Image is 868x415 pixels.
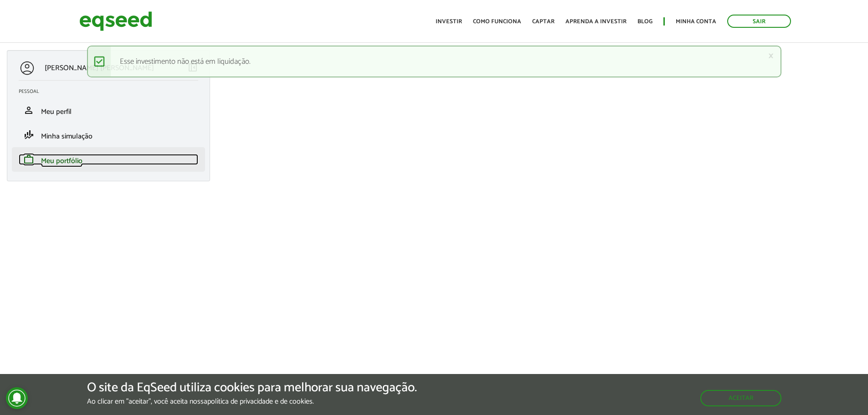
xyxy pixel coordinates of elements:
h2: Pessoal [19,89,205,94]
a: Investir [436,19,462,25]
a: × [768,51,774,61]
h5: O site da EqSeed utiliza cookies para melhorar sua navegação. [87,381,417,395]
li: Minha simulação [12,123,205,147]
a: Minha conta [676,19,716,25]
a: workMeu portfólio [19,154,198,165]
span: Meu portfólio [41,155,82,167]
button: Aceitar [700,390,781,406]
span: finance_mode [23,129,34,140]
span: person [23,105,34,116]
a: personMeu perfil [19,105,198,116]
li: Meu portfólio [12,147,205,172]
a: Blog [637,19,652,25]
span: work [23,154,34,165]
a: Captar [532,19,555,25]
p: [PERSON_NAME] [PERSON_NAME] [45,64,154,72]
a: Como funciona [473,19,521,25]
li: Meu perfil [12,98,205,123]
span: Minha simulação [41,130,92,143]
a: Sair [727,15,791,28]
a: Aprenda a investir [565,19,627,25]
img: EqSeed [79,9,152,33]
a: finance_modeMinha simulação [19,129,198,140]
a: política de privacidade e de cookies [207,398,313,405]
span: Meu perfil [41,106,72,118]
p: Ao clicar em "aceitar", você aceita nossa . [87,397,417,406]
div: Esse investimento não está em liquidação. [87,46,781,77]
